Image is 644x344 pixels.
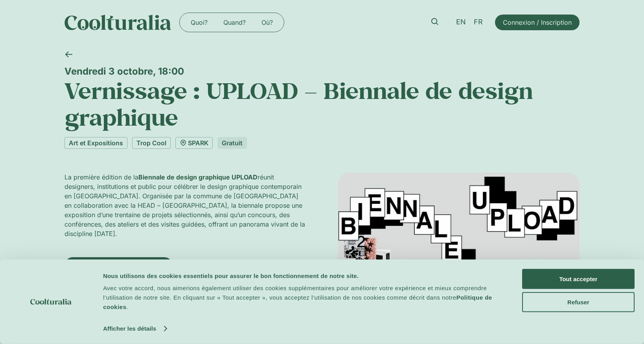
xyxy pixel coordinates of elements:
[103,285,487,301] span: Avec votre accord, nous aimerions également utiliser des cookies supplémentaires pour améliorer v...
[175,137,213,149] a: SPARK
[254,16,281,29] a: Où?
[217,137,247,149] div: Gratuit
[127,304,129,310] span: .
[138,173,258,181] strong: Biennale de design graphique UPLOAD
[503,18,572,27] span: Connexion / Inscription
[215,16,254,29] a: Quand?
[522,292,635,312] button: Refuser
[30,299,72,305] img: logo
[64,77,580,131] h1: Vernissage : UPLOAD – Biennale de design graphique
[64,137,127,149] a: Art et Expositions
[522,269,635,289] button: Tout accepter
[470,16,487,28] a: FR
[64,66,580,77] div: Vendredi 3 octobre, 18:00
[183,16,281,29] nav: Menu
[64,172,306,238] p: La première édition de la réunit designers, institutions et public pour célébrer le design graphi...
[183,16,215,29] a: Quoi?
[474,18,483,26] span: FR
[456,18,466,26] span: EN
[103,271,504,280] div: Nous utilisons des cookies essentiels pour assurer le bon fonctionnement de notre site.
[64,257,173,274] a: Ajouter à mon CoolAgenda
[103,323,166,335] a: Afficher les détails
[452,16,470,28] a: EN
[132,137,171,149] a: Trop Cool
[495,15,580,30] a: Connexion / Inscription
